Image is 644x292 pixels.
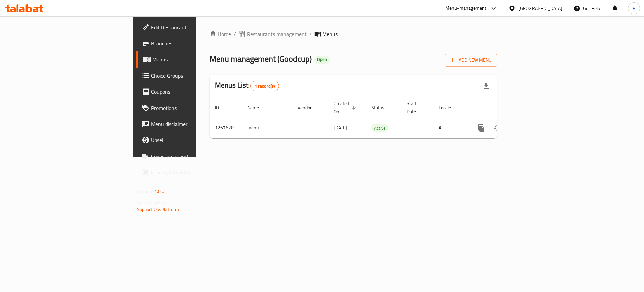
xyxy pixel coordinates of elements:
[215,80,279,91] h2: Menus List
[136,164,241,180] a: Grocery Checklist
[401,118,433,138] td: -
[298,103,320,112] span: Vendor
[433,118,468,138] td: All
[152,55,236,64] span: Menus
[314,56,330,64] div: Open
[136,84,241,100] a: Coupons
[309,30,312,38] li: /
[151,23,236,31] span: Edit Restaurant
[151,168,236,176] span: Grocery Checklist
[445,4,487,12] div: Menu-management
[450,56,492,65] span: Add New Menu
[518,5,562,12] div: [GEOGRAPHIC_DATA]
[210,97,543,138] table: enhanced table
[314,57,330,62] span: Open
[136,51,241,68] a: Menus
[151,88,236,96] span: Coupons
[478,78,494,94] div: Export file
[242,118,292,138] td: menu
[334,99,358,116] span: Created On
[445,54,497,67] button: Add New Menu
[473,120,489,136] button: more
[151,120,236,128] span: Menu disclaimer
[137,205,179,214] a: Support.OpsPlatform
[210,30,497,38] nav: breadcrumb
[136,100,241,116] a: Promotions
[136,35,241,51] a: Branches
[239,30,307,38] a: Restaurants management
[215,103,228,112] span: ID
[247,30,307,38] span: Restaurants management
[136,68,241,84] a: Choice Groups
[151,136,236,144] span: Upsell
[210,51,312,67] span: Menu management ( Goodcup )
[154,187,165,196] span: 1.0.0
[633,5,635,12] span: F
[250,81,279,91] div: Total records count
[371,103,393,112] span: Status
[137,187,153,196] span: Version:
[151,104,236,112] span: Promotions
[151,72,236,80] span: Choice Groups
[334,123,347,132] span: [DATE]
[136,19,241,35] a: Edit Restaurant
[151,152,236,160] span: Coverage Report
[468,97,543,118] th: Actions
[136,116,241,132] a: Menu disclaimer
[407,99,425,116] span: Start Date
[136,132,241,148] a: Upsell
[322,30,338,38] span: Menus
[251,83,279,89] span: 1 record(s)
[151,39,236,47] span: Branches
[247,103,268,112] span: Name
[136,148,241,164] a: Coverage Report
[489,120,505,136] button: Change Status
[439,103,460,112] span: Locale
[137,198,168,207] span: Get support on:
[371,124,388,132] span: Active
